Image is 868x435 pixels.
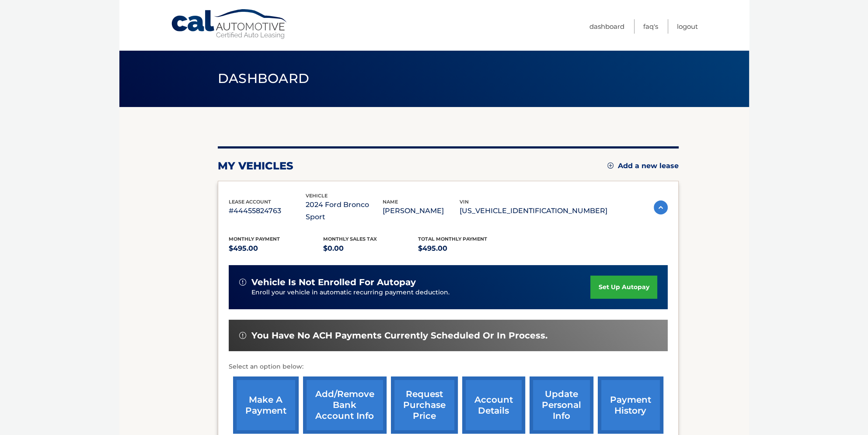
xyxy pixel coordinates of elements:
p: $495.00 [418,242,513,255]
p: #44455824763 [229,205,306,217]
span: name [383,199,398,205]
a: Dashboard [589,19,624,34]
p: [PERSON_NAME] [383,205,460,217]
span: Dashboard [218,70,310,86]
p: $495.00 [229,242,324,255]
span: Monthly sales Tax [323,236,377,242]
a: account details [462,376,525,434]
a: payment history [598,376,663,434]
a: request purchase price [391,376,458,434]
a: Add a new lease [607,162,679,170]
span: You have no ACH payments currently scheduled or in process. [251,330,547,341]
a: Cal Automotive [171,9,289,40]
span: Monthly Payment [229,236,280,242]
span: Total Monthly Payment [418,236,487,242]
p: Enroll your vehicle in automatic recurring payment deduction. [251,288,591,297]
p: $0.00 [323,242,418,255]
a: update personal info [530,376,593,434]
p: [US_VEHICLE_IDENTIFICATION_NUMBER] [460,205,607,217]
a: set up autopay [590,276,657,299]
span: lease account [229,199,271,205]
a: FAQ's [643,19,658,34]
img: alert-white.svg [239,332,246,339]
p: Select an option below: [229,362,668,372]
span: vin [460,199,469,205]
h2: my vehicles [218,159,293,173]
a: make a payment [233,376,299,434]
a: Logout [677,19,698,34]
img: alert-white.svg [239,279,246,286]
p: 2024 Ford Bronco Sport [306,199,383,223]
img: add.svg [607,162,614,169]
img: accordion-active.svg [654,200,668,214]
span: vehicle is not enrolled for autopay [251,277,416,288]
a: Add/Remove bank account info [303,376,387,434]
span: vehicle [306,193,328,199]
